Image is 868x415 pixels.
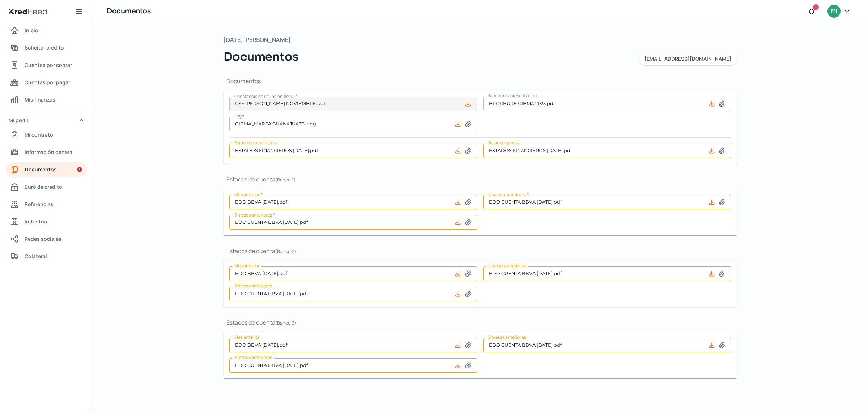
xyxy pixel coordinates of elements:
a: Industria [6,214,87,229]
span: Documentos [25,165,57,174]
span: Logo [234,113,244,119]
a: Redes sociales [6,232,87,246]
h1: Estados de cuenta [224,175,737,183]
span: Constancia de situación fiscal [234,93,294,99]
span: Mi perfil [9,116,28,125]
span: ( Banco 3 ) [275,320,296,326]
span: 2 meses anteriores [488,334,526,340]
span: Solicitar crédito [25,43,64,52]
span: Colateral [25,252,47,261]
span: Estado de resultados [234,140,276,146]
span: Redes sociales [25,234,61,243]
a: Referencias [6,197,87,211]
span: Mes anterior [234,334,259,340]
span: 3 meses anteriores [234,212,272,218]
a: Cuentas por cobrar [6,58,87,72]
span: 1 [815,4,817,10]
a: Colateral [6,249,87,264]
span: [DATE][PERSON_NAME] [224,35,291,45]
span: Brochure / presentación [488,93,537,99]
a: Buró de crédito [6,180,87,194]
a: Solicitar crédito [6,40,87,55]
a: Mi contrato [6,128,87,142]
a: Documentos [6,162,87,177]
span: Cuentas por cobrar [25,60,72,69]
span: 2 meses anteriores [488,192,526,198]
h1: Estados de cuenta [224,318,737,326]
span: [EMAIL_ADDRESS][DOMAIN_NAME] [644,56,731,61]
h1: Documentos [224,77,737,85]
h1: Documentos [107,6,150,17]
span: MI [831,7,837,16]
span: 3 meses anteriores [234,283,272,289]
span: ( Banco 1 ) [275,176,295,183]
a: Inicio [6,23,87,38]
span: Mes anterior [234,262,259,269]
span: Mes anterior [234,192,259,198]
span: ( Banco 2 ) [275,248,296,254]
span: Mis finanzas [25,95,55,104]
span: Documentos [224,48,299,65]
h1: Estados de cuenta [224,247,737,255]
a: Mis finanzas [6,93,87,107]
span: Inicio [25,26,38,35]
span: Buró de crédito [25,182,62,191]
span: Cuentas por pagar [25,78,70,87]
span: 3 meses anteriores [234,354,272,360]
a: Información general [6,145,87,159]
a: Cuentas por pagar [6,75,87,90]
span: Balance general [488,140,520,146]
span: Información general [25,147,74,157]
span: Mi contrato [25,130,53,139]
span: Industria [25,217,47,226]
span: 2 meses anteriores [488,262,526,269]
span: Referencias [25,200,54,209]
